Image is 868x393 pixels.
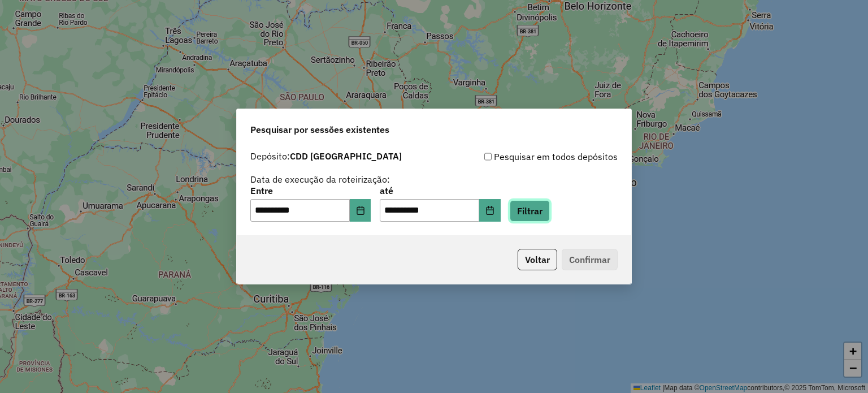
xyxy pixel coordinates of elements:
[479,199,501,222] button: Choose Date
[380,184,500,197] label: até
[518,249,557,270] button: Voltar
[250,149,402,163] label: Depósito:
[290,150,402,162] strong: CDD [GEOGRAPHIC_DATA]
[434,150,618,163] div: Pesquisar em todos depósitos
[250,184,371,197] label: Entre
[250,172,390,186] label: Data de execução da roteirização:
[250,123,389,136] span: Pesquisar por sessões existentes
[350,199,371,222] button: Choose Date
[510,200,550,222] button: Filtrar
